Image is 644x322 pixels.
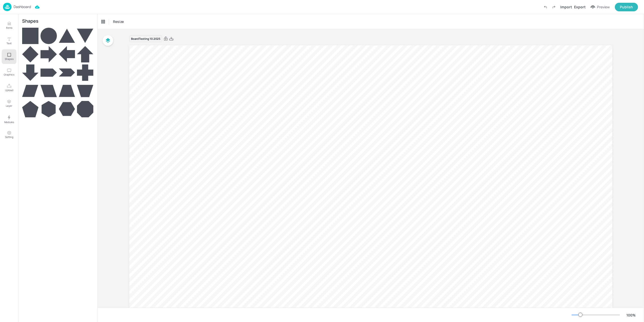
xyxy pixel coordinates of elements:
button: Preview [588,3,613,11]
p: Setting [5,135,13,139]
div: Export [574,4,586,10]
button: Upload [2,81,16,95]
button: Items [2,18,16,33]
button: Layer [2,96,16,111]
div: Import [560,4,572,10]
div: 100 % [625,312,637,318]
button: Text [2,34,16,48]
button: Graphics [2,65,16,80]
div: Preview [597,4,610,10]
div: Publish [620,4,633,10]
button: Setting [2,127,16,142]
button: Publish [615,3,638,11]
button: Modules [2,112,16,126]
p: Graphics [4,73,14,76]
span: Resize [112,19,125,24]
p: Upload [5,88,13,92]
div: Shapes [22,19,38,23]
label: Undo (Ctrl + Z) [541,3,550,11]
label: Redo (Ctrl + Y) [550,3,558,11]
div: Board Testing 10.2025 [129,35,162,42]
button: Shapes [2,49,16,64]
p: Items [6,26,12,29]
p: Modules [4,120,14,124]
p: Dashboard [14,5,31,9]
p: Text [7,42,12,45]
p: Layer [6,104,12,108]
img: logo-86c26b7e.jpg [3,3,12,11]
p: Shapes [5,57,14,61]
